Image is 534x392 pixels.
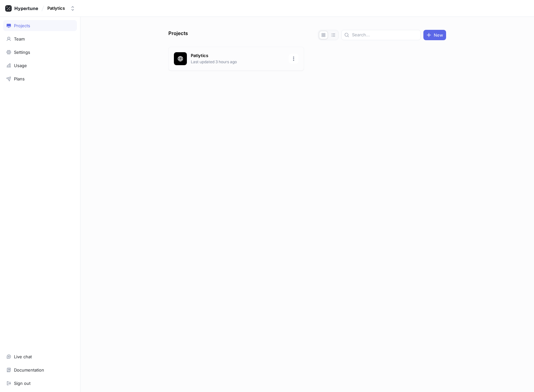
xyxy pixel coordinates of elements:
p: Projects [168,30,188,40]
div: Sign out [14,381,30,386]
button: New [423,30,446,40]
span: New [434,33,443,37]
div: Projects [14,23,30,28]
div: Patlytics [47,6,65,11]
div: Plans [14,76,25,81]
p: Last updated 3 hours ago [191,59,285,65]
a: Plans [3,73,77,84]
a: Usage [3,60,77,71]
button: Patlytics [45,3,78,14]
div: Documentation [14,367,44,373]
a: Settings [3,47,77,58]
p: Patlytics [191,53,285,59]
input: Search... [352,32,418,38]
a: Documentation [3,364,77,375]
div: Settings [14,50,30,55]
a: Team [3,33,77,44]
div: Team [14,36,25,42]
div: Live chat [14,354,32,359]
a: Projects [3,20,77,31]
div: Usage [14,63,27,68]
